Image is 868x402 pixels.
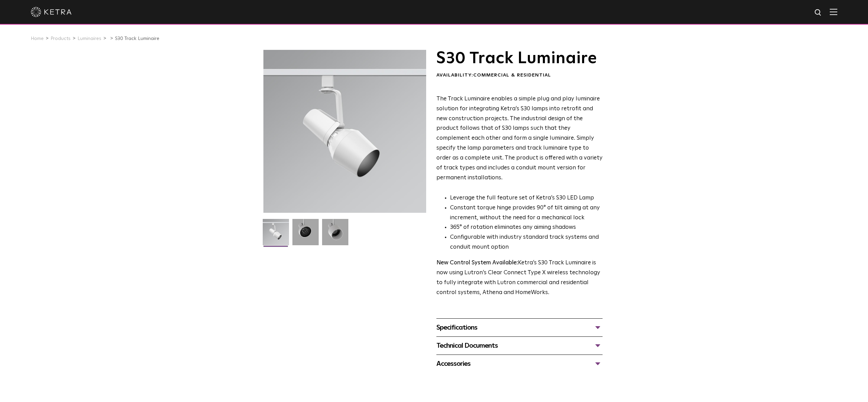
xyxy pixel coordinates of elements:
[292,219,319,250] img: 3b1b0dc7630e9da69e6b
[436,96,603,181] span: The Track Luminaire enables a simple plug and play luminaire solution for integrating Ketra’s S30...
[436,322,603,333] div: Specifications
[814,9,823,17] img: search icon
[263,219,289,250] img: S30-Track-Luminaire-2021-Web-Square
[473,73,551,78] span: Commercial & Residential
[436,258,603,298] p: Ketra’s S30 Track Luminaire is now using Lutron’s Clear Connect Type X wireless technology to ful...
[436,50,603,67] h1: S30 Track Luminaire
[830,9,837,15] img: Hamburger%20Nav.svg
[31,36,44,41] a: Home
[450,193,603,203] li: Leverage the full feature set of Ketra’s S30 LED Lamp
[31,7,72,17] img: ketra-logo-2019-white
[115,36,159,41] a: S30 Track Luminaire
[450,223,603,233] li: 365° of rotation eliminates any aiming shadows
[50,36,71,41] a: Products
[450,203,603,223] li: Constant torque hinge provides 90° of tilt aiming at any increment, without the need for a mechan...
[450,233,603,252] li: Configurable with industry standard track systems and conduit mount option
[77,36,101,41] a: Luminaires
[436,72,603,79] div: Availability:
[436,340,603,351] div: Technical Documents
[436,358,603,369] div: Accessories
[322,219,348,250] img: 9e3d97bd0cf938513d6e
[436,260,518,266] strong: New Control System Available:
